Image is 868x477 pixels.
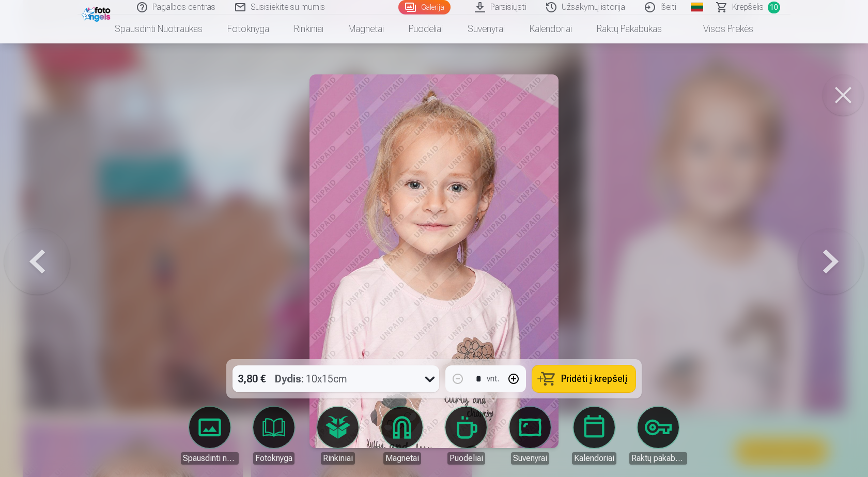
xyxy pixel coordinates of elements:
span: Krepšelis [732,1,764,13]
strong: Dydis : [275,372,304,386]
a: Spausdinti nuotraukas [102,14,215,43]
a: Raktų pakabukas [629,407,687,465]
div: 10x15cm [275,365,347,392]
div: Suvenyrai [511,452,549,465]
a: Visos prekės [674,14,766,43]
button: Pridėti į krepšelį [532,365,636,392]
div: vnt. [487,373,499,385]
a: Rinkiniai [309,407,367,465]
a: Puodeliai [437,407,495,465]
span: 10 [768,2,780,13]
a: Kalendoriai [517,14,584,43]
a: Suvenyrai [455,14,517,43]
a: Raktų pakabukas [584,14,674,43]
div: Fotoknyga [253,452,295,465]
div: Kalendoriai [572,452,616,465]
div: Raktų pakabukas [629,452,687,465]
a: Suvenyrai [501,407,559,465]
a: Spausdinti nuotraukas [181,407,239,465]
a: Puodeliai [396,14,455,43]
a: Kalendoriai [565,407,623,465]
span: Pridėti į krepšelį [561,374,627,383]
a: Magnetai [336,14,396,43]
div: 3,80 € [233,365,271,392]
div: Puodeliai [447,452,485,465]
img: /fa2 [82,4,113,22]
a: Fotoknyga [245,407,303,465]
div: Magnetai [383,452,421,465]
a: Fotoknyga [215,14,282,43]
a: Magnetai [373,407,431,465]
div: Rinkiniai [321,452,355,465]
div: Spausdinti nuotraukas [181,452,239,465]
a: Rinkiniai [282,14,336,43]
